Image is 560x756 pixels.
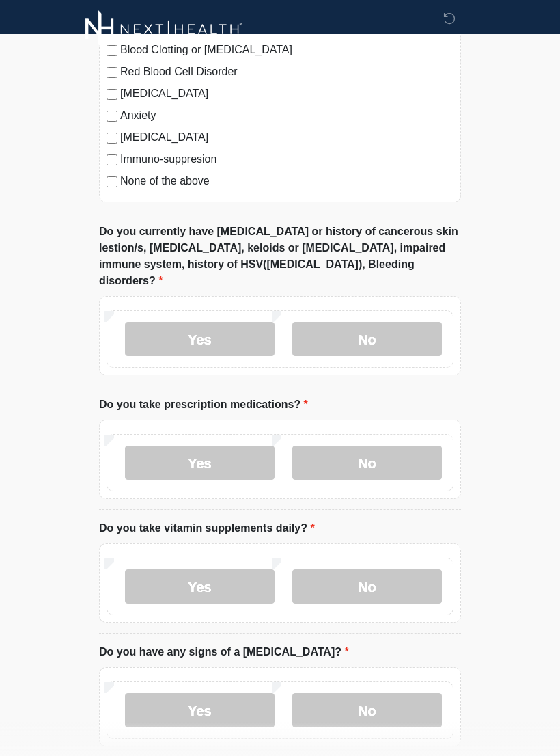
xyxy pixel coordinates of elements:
label: Anxiety [120,107,453,124]
label: No [292,693,442,727]
input: Anxiety [107,111,117,122]
label: [MEDICAL_DATA] [120,85,453,102]
input: Red Blood Cell Disorder [107,67,117,78]
img: Next-Health Logo [85,10,243,48]
label: None of the above [120,173,453,189]
label: Yes [125,322,275,356]
input: [MEDICAL_DATA] [107,89,117,100]
label: Do you have any signs of a [MEDICAL_DATA]? [99,644,349,660]
input: None of the above [107,176,117,187]
label: [MEDICAL_DATA] [120,129,453,146]
label: No [292,446,442,480]
input: Immuno-suppresion [107,154,117,165]
label: Red Blood Cell Disorder [120,64,453,80]
label: Do you currently have [MEDICAL_DATA] or history of cancerous skin lestion/s, [MEDICAL_DATA], kelo... [99,224,461,289]
label: Do you take vitamin supplements daily? [99,520,315,537]
input: [MEDICAL_DATA] [107,133,117,144]
label: Yes [125,693,275,727]
label: Do you take prescription medications? [99,396,308,413]
label: Immuno-suppresion [120,151,453,167]
label: Yes [125,569,275,604]
label: No [292,569,442,604]
label: No [292,322,442,356]
label: Yes [125,446,275,480]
